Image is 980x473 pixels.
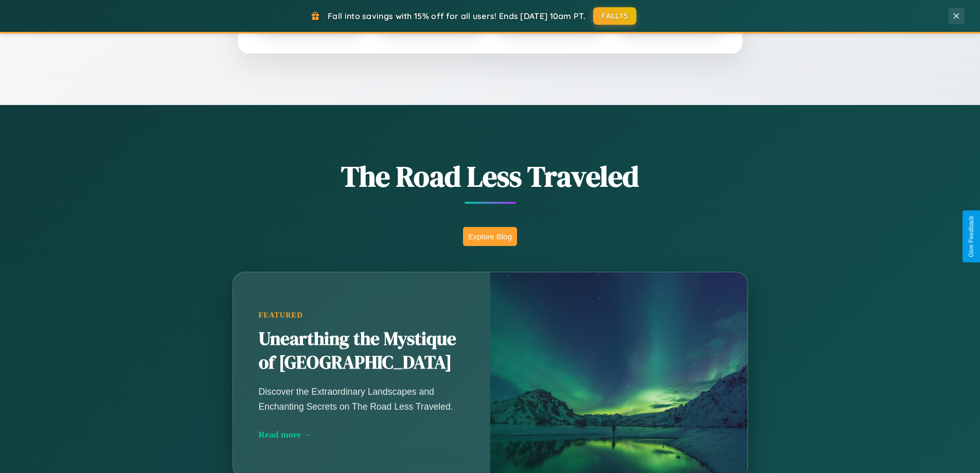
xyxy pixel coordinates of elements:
h1: The Road Less Traveled [182,156,799,196]
h2: Unearthing the Mystique of [GEOGRAPHIC_DATA] [259,327,465,375]
div: Featured [259,311,465,320]
button: Explore Blog [463,227,517,246]
button: FALL15 [593,7,636,25]
p: Discover the Extraordinary Landscapes and Enchanting Secrets on The Road Less Traveled. [259,384,465,413]
span: Fall into savings with 15% off for all users! Ends [DATE] 10am PT. [328,11,585,21]
div: Give Feedback [968,216,975,257]
div: Read more → [259,429,465,440]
